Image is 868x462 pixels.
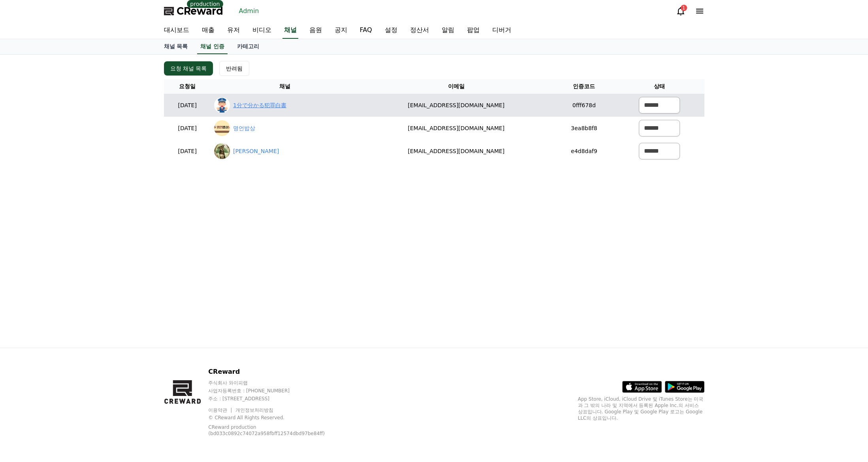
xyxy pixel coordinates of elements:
[117,263,136,269] span: Settings
[553,94,615,117] td: 0fff678d
[164,61,213,76] button: 요청 채널 목록
[219,61,249,76] button: 반려됨
[354,22,378,39] a: FAQ
[167,147,208,155] p: [DATE]
[486,22,518,39] a: 디버거
[681,5,687,11] div: 1
[226,64,243,72] div: 반려됨
[164,5,223,17] a: CReward
[208,415,347,421] p: © CReward All Rights Reserved.
[553,79,615,94] th: 인증코드
[52,251,102,271] a: Messages
[167,124,208,133] p: [DATE]
[246,22,278,39] a: 비디오
[2,251,52,271] a: Home
[578,396,704,421] p: App Store, iCloud, iCloud Drive 및 iTunes Store는 미국과 그 밖의 나라 및 지역에서 등록된 Apple Inc.의 서비스 상표입니다. Goo...
[233,147,279,155] a: [PERSON_NAME]
[208,367,347,377] p: CReward
[236,5,262,17] a: Admin
[66,263,89,269] span: Messages
[214,143,230,159] img: Brady
[164,79,211,94] th: 요청일
[359,79,554,94] th: 이메일
[233,101,286,110] a: 1分で分かる犯罪白書
[196,22,221,39] a: 매출
[435,22,461,39] a: 알림
[553,140,615,163] td: e4d8daf9
[214,97,230,113] img: 1分で分かる犯罪白書
[378,22,404,39] a: 설정
[170,64,207,72] div: 요청 채널 목록
[208,424,335,437] p: CReward production (bd033c0892c74072a958fbff12574dbd97be84ff)
[282,22,298,39] a: 채널
[676,6,685,16] a: 1
[208,380,347,386] p: 주식회사 와이피랩
[177,5,223,17] span: CReward
[359,140,554,163] td: [EMAIL_ADDRESS][DOMAIN_NAME]
[102,251,152,271] a: Settings
[231,39,265,54] a: 카테고리
[211,79,359,94] th: 채널
[197,39,228,54] a: 채널 인증
[328,22,354,39] a: 공지
[208,396,347,402] p: 주소 : [STREET_ADDRESS]
[221,22,246,39] a: 유저
[158,22,196,39] a: 대시보드
[359,94,554,117] td: [EMAIL_ADDRESS][DOMAIN_NAME]
[208,407,233,413] a: 이용약관
[20,263,34,269] span: Home
[167,101,208,110] p: [DATE]
[235,407,273,413] a: 개인정보처리방침
[461,22,486,39] a: 팝업
[214,120,230,136] img: 명언밥상
[404,22,435,39] a: 정산서
[359,117,554,140] td: [EMAIL_ADDRESS][DOMAIN_NAME]
[233,124,255,133] a: 명언밥상
[615,79,704,94] th: 상태
[303,22,328,39] a: 음원
[158,39,194,54] a: 채널 목록
[553,117,615,140] td: 3ea8b8f8
[208,388,347,394] p: 사업자등록번호 : [PHONE_NUMBER]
